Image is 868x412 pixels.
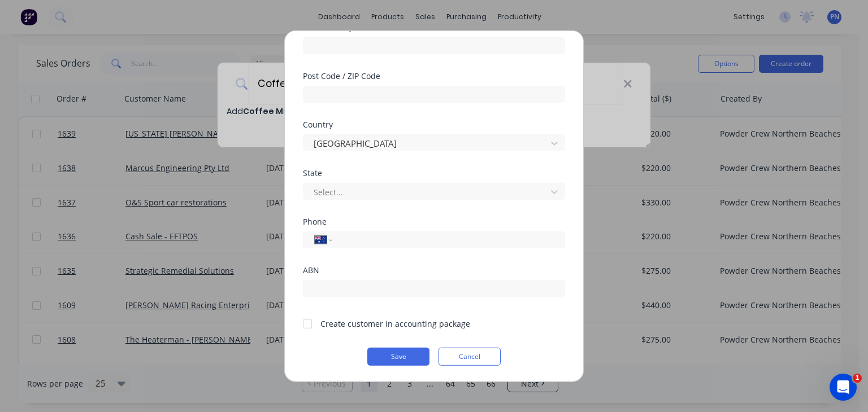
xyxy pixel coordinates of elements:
[303,218,565,226] div: Phone
[303,121,565,129] div: Country
[367,348,429,366] button: Save
[439,348,501,366] button: Cancel
[853,374,862,383] span: 1
[303,169,565,177] div: State
[830,374,857,401] iframe: Intercom live chat
[303,72,565,80] div: Post Code / ZIP Code
[303,266,565,274] div: ABN
[320,318,470,330] div: Create customer in accounting package
[303,24,565,32] div: Suburb / City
